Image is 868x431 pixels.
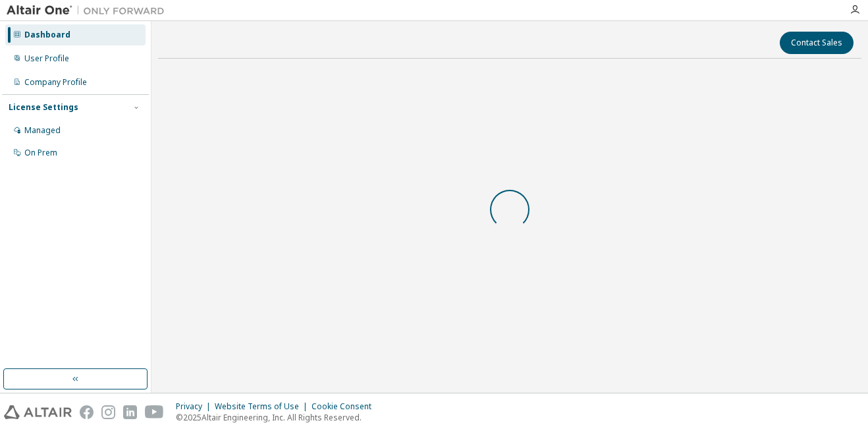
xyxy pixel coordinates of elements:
[176,412,379,423] p: © 2025 Altair Engineering, Inc. All Rights Reserved.
[101,405,115,419] img: instagram.svg
[145,405,164,419] img: youtube.svg
[24,125,61,136] div: Managed
[312,401,379,412] div: Cookie Consent
[123,405,137,419] img: linkedin.svg
[80,405,94,419] img: facebook.svg
[24,53,69,64] div: User Profile
[24,30,70,40] div: Dashboard
[7,4,171,17] img: Altair One
[24,148,57,158] div: On Prem
[24,77,87,88] div: Company Profile
[176,401,215,412] div: Privacy
[215,401,312,412] div: Website Terms of Use
[780,32,854,54] button: Contact Sales
[4,405,72,419] img: altair_logo.svg
[9,102,78,113] div: License Settings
